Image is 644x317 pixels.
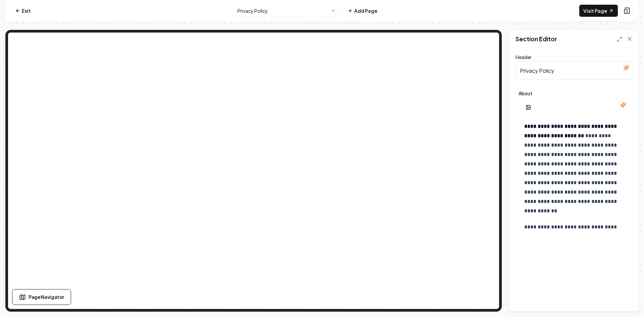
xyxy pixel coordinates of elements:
a: Exit [11,5,35,17]
button: Add Image [522,101,535,113]
input: Header [516,61,633,80]
label: Header [516,54,532,60]
h2: Section Editor [516,34,557,44]
button: Add Page [343,5,382,17]
button: Page Navigator [12,289,71,305]
span: Page Navigator [29,294,64,301]
label: About [519,91,630,96]
a: Visit Page [579,5,618,17]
